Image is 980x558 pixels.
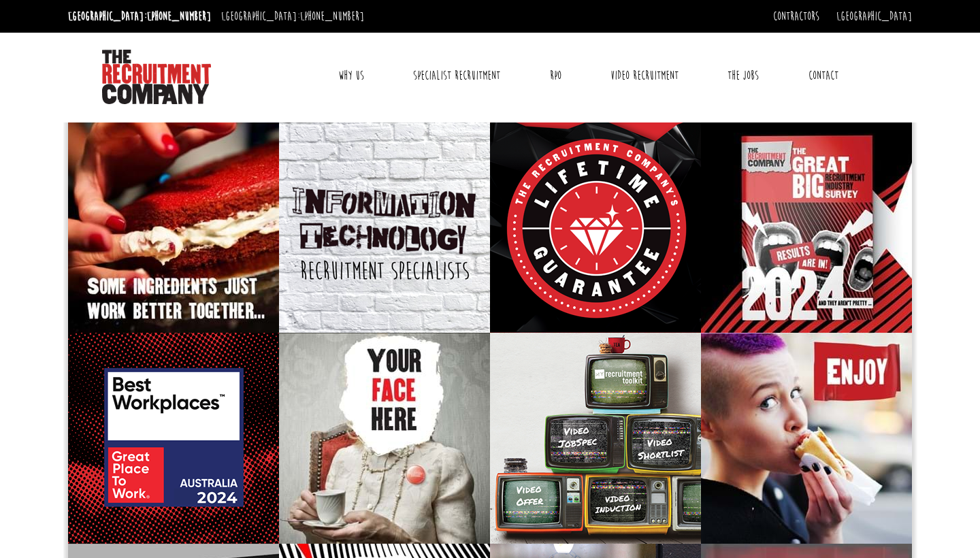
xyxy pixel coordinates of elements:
[218,5,367,27] li: [GEOGRAPHIC_DATA]:
[65,5,214,27] li: [GEOGRAPHIC_DATA]:
[540,59,572,93] a: RPO
[102,50,211,104] img: The Recruitment Company
[773,9,819,24] a: Contractors
[798,59,849,93] a: Contact
[147,9,211,24] a: [PHONE_NUMBER]
[328,59,374,93] a: Why Us
[836,9,912,24] a: [GEOGRAPHIC_DATA]
[600,59,689,93] a: Video Recruitment
[717,59,769,93] a: The Jobs
[300,9,364,24] a: [PHONE_NUMBER]
[403,59,510,93] a: Specialist Recruitment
